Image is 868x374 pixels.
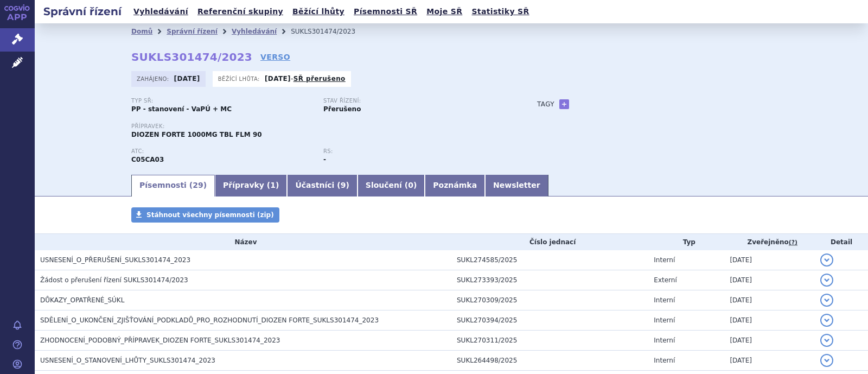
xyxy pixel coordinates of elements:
[131,28,152,35] a: Domů
[724,310,815,331] td: [DATE]
[40,256,190,264] span: USNESENÍ_O_PŘERUŠENÍ_SUKLS301474_2023
[131,50,252,64] strong: SUKLS301474/2023
[323,98,505,104] p: Stav řízení:
[323,156,326,163] strong: -
[137,74,171,83] span: Zahájeno:
[131,105,232,113] strong: PP - stanovení - VaPÚ + MC
[451,270,648,290] td: SUKL273393/2025
[425,175,485,196] a: Poznámka
[350,4,420,19] a: Písemnosti SŘ
[451,290,648,310] td: SUKL270309/2025
[654,276,676,284] span: Externí
[559,99,569,109] a: +
[820,354,833,367] button: detail
[724,351,815,371] td: [DATE]
[820,274,833,287] button: detail
[130,4,192,19] a: Vyhledávání
[724,270,815,290] td: [DATE]
[323,105,361,113] strong: Přerušeno
[287,175,357,196] a: Účastníci (9)
[131,207,279,223] a: Stáhnout všechny písemnosti (zip)
[485,175,548,196] a: Newsletter
[146,211,274,219] span: Stáhnout všechny písemnosti (zip)
[537,98,554,111] h3: Tagy
[291,23,369,40] li: SUKLS301474/2023
[131,156,164,163] strong: DIOSMIN
[193,181,203,189] span: 29
[724,234,815,250] th: Zveřejněno
[724,331,815,351] td: [DATE]
[408,181,413,189] span: 0
[468,4,532,19] a: Statistiky SŘ
[131,175,215,196] a: Písemnosti (29)
[131,131,262,138] span: DIOZEN FORTE 1000MG TBL FLM 90
[40,357,215,364] span: USNESENÍ_O_STANOVENÍ_LHŮTY_SUKLS301474_2023
[654,256,675,264] span: Interní
[232,28,277,35] a: Vyhledávání
[174,75,200,83] strong: [DATE]
[270,181,276,189] span: 1
[654,316,675,324] span: Interní
[820,294,833,307] button: detail
[648,234,724,250] th: Typ
[654,337,675,344] span: Interní
[820,253,833,267] button: detail
[131,148,312,155] p: ATC:
[131,123,515,130] p: Přípravek:
[323,148,505,155] p: RS:
[40,337,280,344] span: ZHODNOCENÍ_PODOBNÝ_PŘÍPRAVEK_DIOZEN FORTE_SUKLS301474_2023
[451,234,648,250] th: Číslo jednací
[131,98,312,104] p: Typ SŘ:
[451,250,648,270] td: SUKL274585/2025
[35,234,451,250] th: Název
[358,175,425,196] a: Sloučení (0)
[218,74,262,83] span: Běžící lhůta:
[451,351,648,371] td: SUKL264498/2025
[40,296,124,304] span: DŮKAZY_OPATŘENÉ_SÚKL
[451,310,648,331] td: SUKL270394/2025
[423,4,465,19] a: Moje SŘ
[289,4,348,19] a: Běžící lhůty
[820,334,833,347] button: detail
[789,239,797,246] abbr: (?)
[265,74,346,83] p: -
[654,296,675,304] span: Interní
[820,314,833,327] button: detail
[215,175,287,196] a: Přípravky (1)
[293,75,346,83] a: SŘ přerušeno
[167,28,218,35] a: Správní řízení
[724,290,815,310] td: [DATE]
[35,4,130,19] h2: Správní řízení
[194,4,286,19] a: Referenční skupiny
[815,234,868,250] th: Detail
[260,52,290,62] a: VERSO
[40,276,188,284] span: Žádost o přerušení řízení SUKLS301474/2023
[451,331,648,351] td: SUKL270311/2025
[654,357,675,364] span: Interní
[724,250,815,270] td: [DATE]
[40,316,379,324] span: SDĚLENÍ_O_UKONČENÍ_ZJIŠŤOVÁNÍ_PODKLADŮ_PRO_ROZHODNUTÍ_DIOZEN FORTE_SUKLS301474_2023
[265,75,291,83] strong: [DATE]
[341,181,346,189] span: 9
